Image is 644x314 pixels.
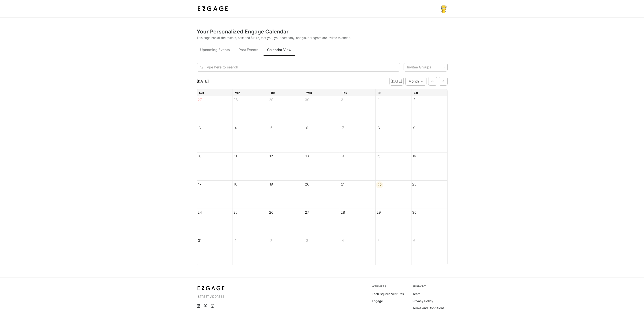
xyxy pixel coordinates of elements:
[341,210,345,215] span: 28
[376,181,383,188] span: 22
[341,182,345,186] span: 21
[305,182,309,186] span: 20
[440,5,448,13] img: Profile picture of Bill Nussey
[197,294,273,299] p: [STREET_ADDRESS]
[412,285,448,288] div: Support
[413,238,415,243] span: 6
[413,126,415,130] span: 9
[389,77,404,86] button: [DATE]
[372,299,383,303] a: Engage
[235,44,262,56] button: Past Events
[404,63,448,72] div: Invitee Groups
[235,238,236,243] span: 1
[306,238,308,243] span: 3
[239,47,258,52] span: Past Events
[197,63,400,72] div: Type here to search
[378,97,379,102] span: 1
[197,5,229,13] img: bdf1fb74-1727-4ba0-a5bd-bc74ae9fc70b.jpeg
[342,126,344,130] span: 7
[199,91,204,95] div: Sun
[271,91,275,95] div: Tue
[372,292,404,296] a: Tech Square Ventures
[267,47,291,52] span: Calendar View
[378,91,381,95] div: Fri
[305,154,309,158] span: 13
[197,36,448,40] p: This page has all the events, past and future, that you, your company, and your program are invit...
[197,44,233,56] button: Upcoming Events
[305,210,309,215] span: 27
[197,28,448,35] h2: Your Personalized Engage Calendar
[342,91,347,95] div: Thu
[197,79,209,84] div: [DATE]
[198,182,201,186] span: 17
[198,97,202,102] span: 27
[205,63,387,72] input: Type here to search
[270,126,272,130] span: 5
[269,154,273,158] span: 12
[341,97,345,102] span: 31
[412,182,417,186] span: 23
[200,47,230,52] span: Upcoming Events
[440,5,448,13] button: Open profile menu
[405,79,426,84] div: Month
[198,154,201,158] span: 10
[269,182,273,186] span: 19
[199,126,201,130] span: 3
[264,44,295,56] button: Calendar View
[270,238,272,243] span: 2
[234,182,237,186] span: 18
[197,210,202,215] span: 24
[413,154,416,158] span: 16
[414,91,418,95] div: Sat
[376,210,381,215] span: 29
[234,154,237,158] span: 11
[306,91,312,95] div: Wed
[377,154,380,158] span: 15
[378,126,380,130] span: 8
[372,285,407,288] div: Websites
[306,126,308,130] span: 6
[233,210,238,215] span: 25
[269,210,273,215] span: 26
[341,154,345,158] span: 14
[204,304,207,308] a: X (Twitter)
[378,238,380,243] span: 5
[197,304,200,308] a: LinkedIn
[233,97,238,102] span: 28
[413,97,415,102] span: 2
[198,238,201,243] span: 31
[211,304,214,308] a: Instagram
[342,238,344,243] span: 4
[234,126,237,130] span: 4
[412,306,445,310] a: Terms and Conditions
[235,91,240,95] div: Mon
[412,210,417,215] span: 30
[197,285,226,292] img: bdf1fb74-1727-4ba0-a5bd-bc74ae9fc70b.jpeg
[197,304,273,308] ul: Social media
[269,97,273,102] span: 29
[412,299,433,303] a: Privacy Policy
[197,58,448,270] div: Calendar View
[305,97,309,102] span: 30
[412,292,420,296] a: Team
